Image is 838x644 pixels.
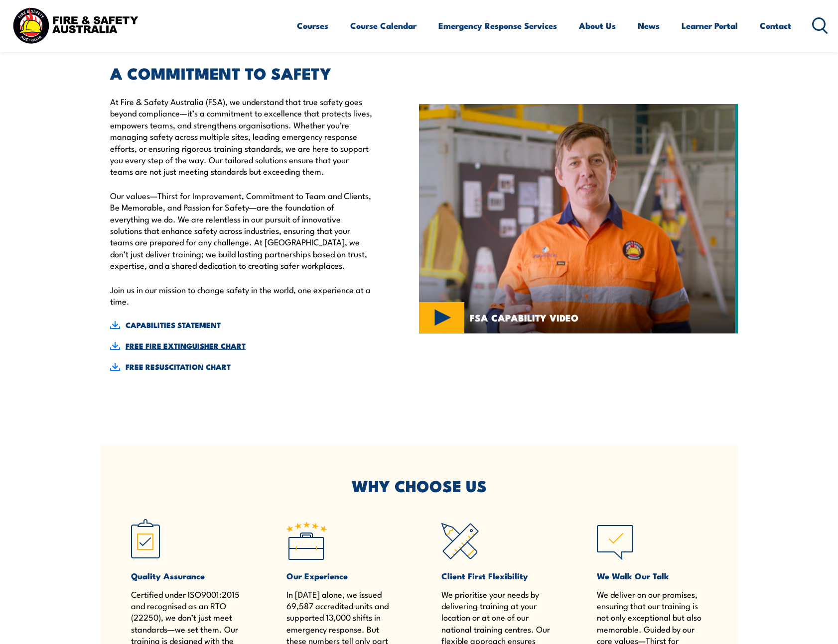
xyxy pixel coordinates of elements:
a: Contact [760,12,791,39]
a: About Us [579,12,616,39]
a: News [638,12,660,39]
a: Courses [297,12,328,39]
h2: WHY CHOOSE US [131,478,707,492]
a: CAPABILITIES STATEMENT [110,320,373,330]
h4: We Walk Our Talk [597,570,707,581]
p: At Fire & Safety Australia (FSA), we understand that true safety goes beyond compliance—it’s a co... [110,96,373,177]
a: FREE FIRE EXTINGUISHER CHART [110,340,373,351]
h2: A COMMITMENT TO SAFETY [110,66,373,80]
h4: Our Experience [286,570,397,581]
a: Learner Portal [682,12,738,39]
a: FREE RESUSCITATION CHART [110,361,373,372]
img: experience [286,516,334,563]
img: dowhatwesay [597,516,644,563]
img: client-first [441,516,489,563]
p: Our values—Thirst for Improvement, Commitment to Team and Clients, Be Memorable, and Passion for ... [110,190,373,271]
img: quality [131,516,178,563]
span: FSA CAPABILITY VIDEO [470,313,578,322]
a: Emergency Response Services [438,12,557,39]
h4: Quality Assurance [131,570,241,581]
a: Course Calendar [350,12,417,39]
p: Join us in our mission to change safety in the world, one experience at a time. [110,284,373,307]
h4: Client First Flexibility [441,570,552,581]
img: person [419,104,738,333]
